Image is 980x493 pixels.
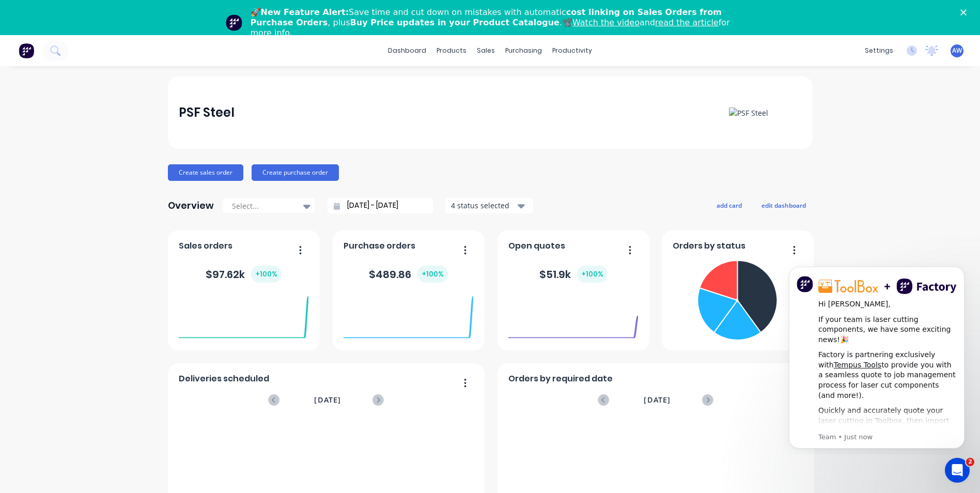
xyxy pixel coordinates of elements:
[179,240,232,252] span: Sales orders
[945,458,970,483] iframe: Intercom live chat
[417,266,448,283] div: + 100 %
[206,266,282,283] div: $ 97.62k
[252,164,339,181] button: Create purchase order
[251,7,738,38] div: 🚀 Save time and cut down on mistakes with automatic , plus .📽️ and for more info.
[773,257,980,455] iframe: Intercom notifications message
[226,14,242,31] img: Profile image for Team
[966,458,974,466] span: 2
[445,198,533,213] button: 4 status selected
[960,9,971,16] div: Close
[168,164,243,181] button: Create sales order
[19,43,34,58] img: Factory
[952,46,962,55] span: AW
[572,18,640,27] a: Watch the video
[755,198,813,212] button: edit dashboard
[472,43,500,58] div: sales
[539,266,608,283] div: $ 51.9k
[500,43,547,58] div: purchasing
[369,266,448,283] div: $ 489.86
[383,43,431,58] a: dashboard
[577,266,608,283] div: + 100 %
[45,175,183,184] p: Message from Team, sent Just now
[673,240,745,252] span: Orders by status
[251,7,722,27] b: cost linking on Sales Orders from Purchase Orders
[261,7,349,17] b: New Feature Alert:
[729,107,768,118] img: PSF Steel
[344,240,415,252] span: Purchase orders
[655,18,719,27] a: read the article
[314,394,341,406] span: [DATE]
[451,200,516,211] div: 4 status selected
[179,373,269,385] span: Deliveries scheduled
[508,240,565,252] span: Open quotes
[431,43,472,58] div: products
[179,102,235,123] div: PSF Steel
[168,195,214,216] div: Overview
[547,43,597,58] div: productivity
[860,43,898,58] div: settings
[45,148,183,199] div: Quickly and accurately quote your laser cutting in Toolbox, then import quoted line items directl...
[350,18,559,27] b: Buy Price updates in your Product Catalogue
[710,198,749,212] button: add card
[251,266,282,283] div: + 100 %
[644,394,671,406] span: [DATE]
